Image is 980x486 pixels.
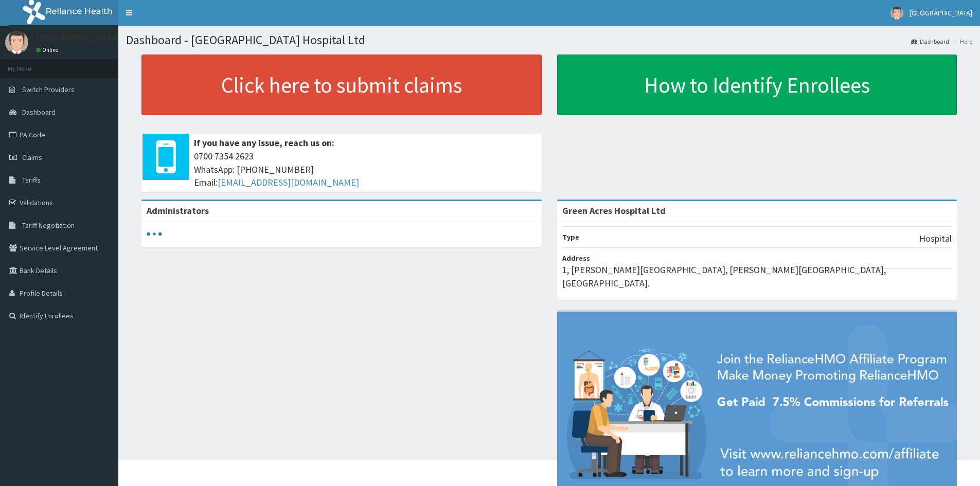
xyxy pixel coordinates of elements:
[562,205,666,217] strong: Green Acres Hospital Ltd
[194,137,334,149] b: If you have any issue, reach us on:
[218,176,359,188] a: [EMAIL_ADDRESS][DOMAIN_NAME]
[147,205,209,217] b: Administrators
[194,150,537,189] span: 0700 7354 2623 WhatsApp: [PHONE_NUMBER] Email:
[562,232,579,242] b: Type
[910,8,972,17] span: [GEOGRAPHIC_DATA]
[36,46,61,53] a: Online
[5,31,28,54] img: User Image
[919,232,952,245] p: Hospital
[22,175,41,185] span: Tariffs
[36,33,121,43] p: [GEOGRAPHIC_DATA]
[557,55,957,115] a: How to Identify Enrollees
[890,7,903,20] img: User Image
[950,37,972,46] li: Here
[147,226,162,242] svg: audio-loading
[22,221,75,230] span: Tariff Negotiation
[22,107,56,117] span: Dashboard
[22,153,42,162] span: Claims
[911,37,949,46] a: Dashboard
[22,85,75,94] span: Switch Providers
[562,254,590,263] b: Address
[562,263,952,290] p: 1, [PERSON_NAME][GEOGRAPHIC_DATA], [PERSON_NAME][GEOGRAPHIC_DATA], [GEOGRAPHIC_DATA].
[126,33,972,47] h1: Dashboard - [GEOGRAPHIC_DATA] Hospital Ltd
[141,55,542,115] a: Click here to submit claims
